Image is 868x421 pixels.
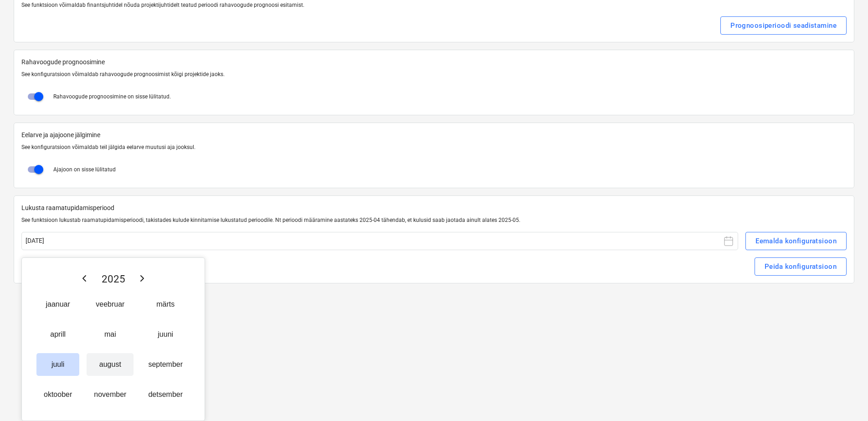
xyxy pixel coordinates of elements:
[765,261,837,272] div: Peida konfiguratsioon
[36,293,79,316] button: jaanuar
[21,57,847,67] span: Rahavoogude prognoosimine
[87,293,134,316] button: veebruar
[87,323,134,346] button: mai
[141,293,190,316] button: märts
[102,273,125,285] span: 2025
[141,323,190,346] button: juuni
[36,323,79,346] button: aprill
[53,93,171,101] p: Rahavoogude prognoosimine on sisse lülitatud.
[21,203,847,213] p: Lukusta raamatupidamisperiood
[21,1,847,9] p: See funktsioon võimaldab finantsjuhtidel nõuda projektijuhtidelt teatud perioodi rahavoogude prog...
[141,383,190,406] button: detsember
[21,232,738,250] button: [DATE]
[21,216,847,224] p: See funktsioon lukustab raamatupidamisperioodi, takistades kulude kinnitamise lukustatud perioodi...
[755,257,847,276] button: Peida konfiguratsioon
[21,130,847,140] span: Eelarve ja ajajoone jälgimine
[36,383,79,406] button: oktoober
[21,144,847,151] p: See konfiguratsioon võimaldab teil jälgida eelarve muutusi aja jooksul.
[730,20,837,31] div: Prognoosiperioodi seadistamine
[720,16,847,35] button: Prognoosiperioodi seadistamine
[21,71,847,78] p: See konfiguratsioon võimaldab rahavoogude prognoosimist kõigi projektide jaoks.
[36,353,79,376] button: juuli
[76,272,92,286] button: Previous Year
[141,353,190,376] button: september
[134,272,150,286] button: Next Year
[745,232,847,250] button: Eemalda konfiguratsioon
[87,383,134,406] button: november
[755,235,837,247] div: Eemalda konfiguratsioon
[53,166,116,174] p: Ajajoon on sisse lülitatud
[822,377,868,421] iframe: Chat Widget
[87,353,134,376] button: august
